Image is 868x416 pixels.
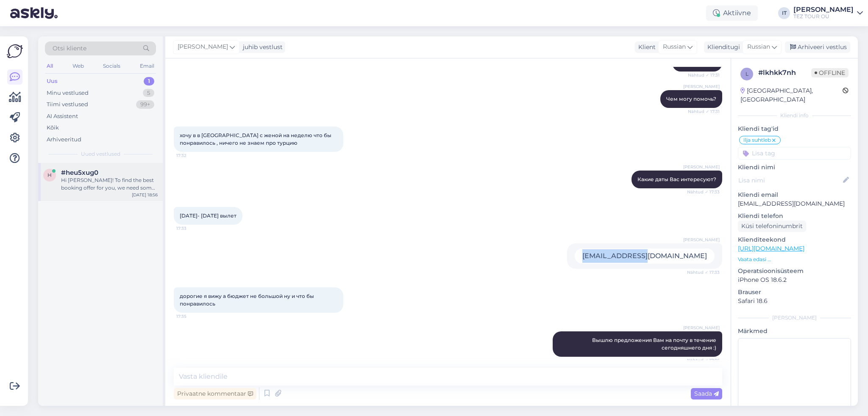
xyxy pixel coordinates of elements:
span: Otsi kliente [53,44,86,53]
div: Tiimi vestlused [47,100,88,109]
span: [PERSON_NAME] [178,42,228,52]
p: Safari 18.6 [738,297,851,306]
div: Klienditugi [704,43,740,52]
div: IT [778,7,790,19]
span: h [47,172,52,178]
p: Kliendi telefon [738,212,851,220]
span: хочу в в [GEOGRAPHIC_DATA] с женой на неделю что бы понравилось , ничего не знаем про турцию [180,132,333,146]
p: Operatsioonisüsteem [738,267,851,275]
input: Lisa nimi [738,176,841,185]
span: [PERSON_NAME] [683,83,720,90]
input: Lisa tag [738,147,851,160]
p: [EMAIL_ADDRESS][DOMAIN_NAME] [738,199,851,208]
div: Arhiveeritud [47,135,81,144]
p: Brauser [738,288,851,297]
span: l [746,71,748,77]
span: Чем могу помочь? [666,96,716,102]
span: [PERSON_NAME] [683,325,720,331]
a: [PERSON_NAME]TEZ TOUR OÜ [793,6,863,20]
div: 5 [143,89,154,97]
span: дорогие я вижу а бюджет не большой ну и что бы понравилось [180,293,315,307]
span: Nähtud ✓ 17:33 [687,189,720,195]
div: Hi [PERSON_NAME]! To find the best booking offer for you, we need some more details: 1. Your trav... [61,176,158,192]
div: [DATE] 18:56 [132,192,158,198]
span: Nähtud ✓ 17:33 [687,269,720,275]
img: Askly Logo [7,43,23,59]
div: 1 [144,77,154,85]
div: juhib vestlust [239,43,283,52]
div: Kliendi info [738,112,851,119]
div: TEZ TOUR OÜ [793,13,854,20]
span: #heu5xug0 [61,169,98,176]
span: [DATE]- [DATE] вылет [180,212,236,219]
span: [PERSON_NAME] [683,164,720,170]
span: Nähtud ✓ 17:36 [687,357,720,364]
p: Kliendi nimi [738,163,851,172]
span: Saada [694,390,719,397]
span: 17:33 [176,225,208,231]
p: Märkmed [738,327,851,336]
p: Klienditeekond [738,235,851,244]
div: Arhiveeri vestlus [785,41,850,53]
p: iPhone OS 18.6.2 [738,275,851,284]
div: [PERSON_NAME] [793,6,854,13]
span: Russian [663,42,686,52]
div: [EMAIL_ADDRESS][DOMAIN_NAME] [575,248,715,264]
div: [GEOGRAPHIC_DATA], [GEOGRAPHIC_DATA] [740,86,843,104]
span: Вышлю предложения Вам на почту в течение сегодняшнего дня :) [592,337,718,351]
div: Uus [47,77,58,85]
div: Aktiivne [706,6,758,21]
p: Kliendi tag'id [738,124,851,133]
span: Какие даты Вас интересуют? [637,176,716,182]
span: Offline [811,68,849,77]
span: Russian [747,42,770,52]
span: Uued vestlused [81,150,120,158]
div: Kõik [47,124,59,132]
a: [URL][DOMAIN_NAME] [738,245,804,252]
span: 17:32 [176,152,208,159]
div: Privaatne kommentaar [174,388,256,399]
div: Klient [635,43,656,52]
span: 17:35 [176,313,208,320]
div: Web [71,61,86,72]
div: # lkhkk7nh [758,68,811,78]
div: [PERSON_NAME] [738,314,851,322]
div: All [45,61,55,72]
p: Kliendi email [738,190,851,199]
span: Nähtud ✓ 17:31 [688,108,720,115]
div: AI Assistent [47,112,78,121]
span: Ilja suhtleb [743,138,771,143]
span: Nähtud ✓ 17:31 [688,72,720,78]
div: 99+ [136,100,154,109]
div: Küsi telefoninumbrit [738,220,806,232]
div: Minu vestlused [47,89,89,97]
span: [PERSON_NAME] [683,237,720,243]
p: Vaata edasi ... [738,256,851,263]
div: Socials [101,61,122,72]
div: Email [138,61,156,72]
